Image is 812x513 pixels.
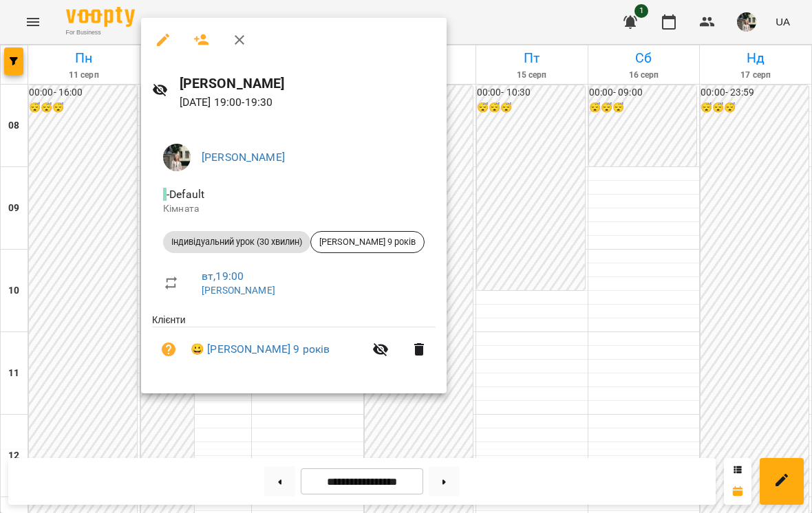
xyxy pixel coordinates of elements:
[180,94,436,111] p: [DATE] 19:00 - 19:30
[180,73,436,94] h6: [PERSON_NAME]
[310,231,425,253] div: [PERSON_NAME] 9 років
[311,236,424,248] span: [PERSON_NAME] 9 років
[163,202,425,216] p: Кімната
[163,144,191,171] img: cf4d6eb83d031974aacf3fedae7611bc.jpeg
[152,313,436,377] ul: Клієнти
[202,285,275,296] a: [PERSON_NAME]
[202,270,244,283] a: вт , 19:00
[163,236,310,248] span: Індивідуальний урок (30 хвилин)
[202,151,285,164] a: [PERSON_NAME]
[163,188,207,201] span: - Default
[191,341,330,358] a: 😀 [PERSON_NAME] 9 років
[152,333,185,366] button: Візит ще не сплачено. Додати оплату?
